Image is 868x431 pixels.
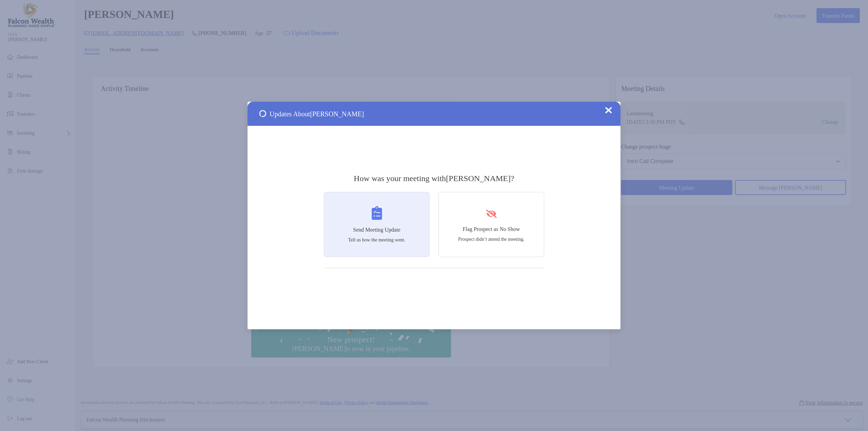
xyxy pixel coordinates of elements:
img: Close Updates Zoe [605,107,612,114]
p: Tell us how the meeting went. [348,237,406,243]
h4: Flag Prospect as No Show [463,226,520,232]
img: Flag Prospect as No Show [485,210,498,218]
span: Updates About [PERSON_NAME] [270,110,364,118]
p: Prospect didn’t attend the meeting. [458,236,524,242]
img: Send Meeting Update 1 [259,110,266,117]
img: Send Meeting Update [372,206,382,220]
h3: How was your meeting with [PERSON_NAME] ? [324,174,544,183]
h4: Send Meeting Update [353,227,400,233]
